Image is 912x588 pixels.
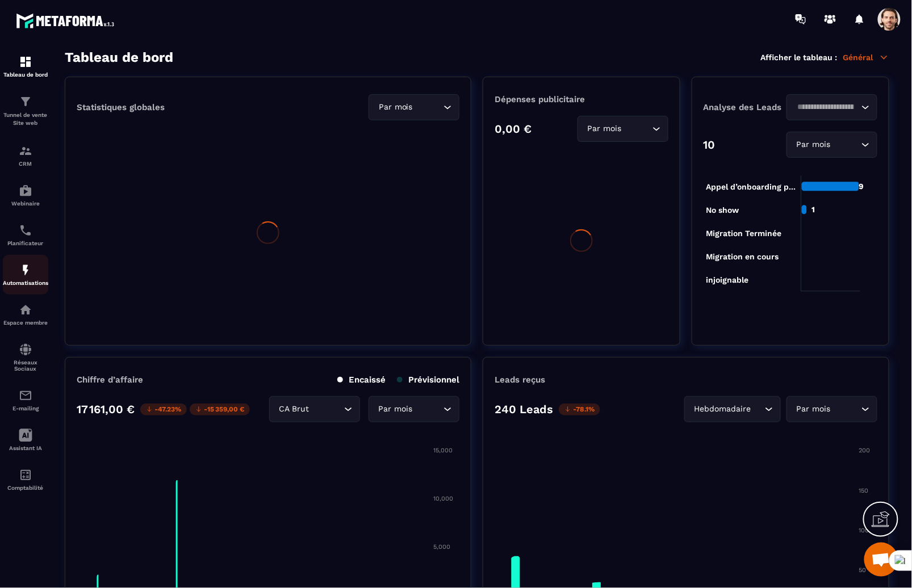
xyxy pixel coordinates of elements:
span: Par mois [376,403,415,415]
img: social-network [19,343,32,356]
div: Mở cuộc trò chuyện [864,543,898,577]
p: Leads reçus [495,375,545,385]
a: formationformationTableau de bord [3,47,48,86]
p: -15 359,00 € [190,404,250,415]
input: Search for option [833,403,859,415]
tspan: Appel d’onboarding p... [706,182,796,192]
input: Search for option [754,403,762,415]
tspan: Migration en cours [706,252,779,262]
p: -78.1% [559,404,600,415]
span: Par mois [794,138,833,151]
img: formation [19,144,32,158]
p: Espace membre [3,320,48,326]
p: Statistiques globales [77,102,165,112]
img: automations [19,184,32,198]
p: Tunnel de vente Site web [3,111,48,127]
img: logo [16,10,118,31]
p: Webinaire [3,200,48,207]
p: Automatisations [3,280,48,286]
tspan: 10,000 [433,495,453,503]
p: 240 Leads [495,402,553,416]
p: 10 [704,138,716,152]
tspan: No show [706,205,740,215]
tspan: 50 [859,567,867,574]
span: Par mois [794,403,833,415]
span: Par mois [376,101,415,114]
tspan: Migration Terminée [706,229,782,238]
a: accountantaccountantComptabilité [3,460,48,499]
a: schedulerschedulerPlanificateur [3,215,48,255]
img: automations [19,263,32,277]
p: Afficher le tableau : [761,53,838,62]
p: -47.23% [140,404,187,415]
p: Analyse des Leads [704,102,790,112]
div: Search for option [787,396,877,422]
img: formation [19,95,32,108]
h3: Tableau de bord [65,49,173,65]
a: social-networksocial-networkRéseaux Sociaux [3,334,48,380]
img: scheduler [19,224,32,237]
p: Encaissé [337,375,386,385]
input: Search for option [415,101,441,114]
input: Search for option [624,123,650,135]
tspan: 5,000 [433,544,450,551]
p: Réseaux Sociaux [3,359,48,372]
p: Général [843,52,889,62]
tspan: 15,000 [433,447,453,455]
p: Assistant IA [3,445,48,451]
input: Search for option [794,101,859,114]
a: automationsautomationsEspace membre [3,295,48,334]
span: Par mois [585,123,624,135]
a: Assistant IA [3,420,48,460]
tspan: 100 [859,527,869,534]
input: Search for option [833,138,859,151]
p: Planificateur [3,240,48,246]
img: formation [19,55,32,69]
div: Search for option [787,132,877,158]
a: formationformationTunnel de vente Site web [3,86,48,136]
a: emailemailE-mailing [3,380,48,420]
p: 0,00 € [495,122,532,136]
p: CRM [3,161,48,167]
a: automationsautomationsAutomatisations [3,255,48,295]
p: Comptabilité [3,485,48,491]
span: Hebdomadaire [692,403,754,415]
p: Dépenses publicitaire [495,94,668,104]
p: Chiffre d’affaire [77,375,143,385]
div: Search for option [369,94,459,120]
tspan: injoignable [706,275,749,285]
p: 17 161,00 € [77,402,135,416]
span: CA Brut [277,403,312,415]
input: Search for option [312,403,341,415]
p: E-mailing [3,405,48,411]
div: Search for option [684,396,781,422]
img: accountant [19,468,32,482]
div: Search for option [578,116,668,142]
tspan: 200 [859,447,871,455]
p: Prévisionnel [397,375,459,385]
p: Tableau de bord [3,72,48,78]
div: Search for option [369,396,459,422]
input: Search for option [415,403,441,415]
img: email [19,389,32,402]
a: automationsautomationsWebinaire [3,175,48,215]
tspan: 150 [859,487,869,494]
div: Search for option [269,396,360,422]
a: formationformationCRM [3,136,48,175]
img: automations [19,303,32,317]
div: Search for option [787,94,877,120]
